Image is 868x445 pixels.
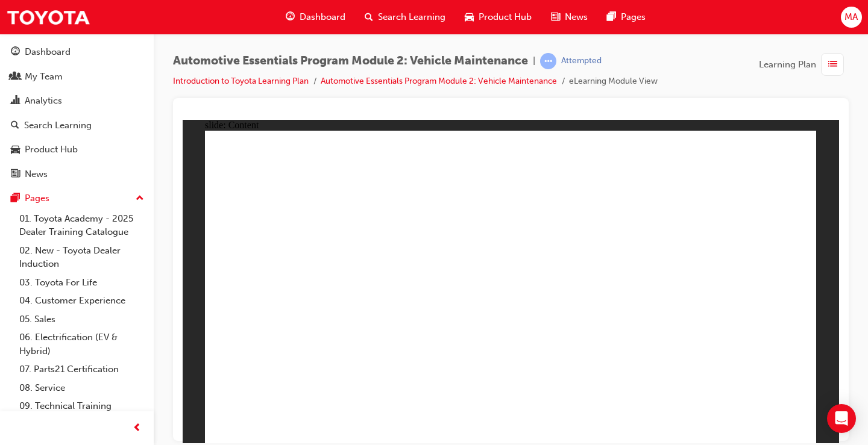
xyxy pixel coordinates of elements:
span: prev-icon [133,421,142,436]
a: My Team [5,66,149,88]
span: news-icon [551,10,560,25]
span: search-icon [11,120,19,131]
div: My Team [25,70,63,84]
span: Search Learning [378,10,445,24]
span: car-icon [465,10,474,25]
button: Pages [5,187,149,210]
a: 06. Electrification (EV & Hybrid) [14,328,149,360]
span: search-icon [365,10,373,25]
img: Trak [6,4,90,31]
span: Product Hub [479,10,532,24]
a: 09. Technical Training [14,397,149,415]
span: Automotive Essentials Program Module 2: Vehicle Maintenance [173,54,528,68]
a: guage-iconDashboard [276,5,355,30]
div: News [25,167,48,181]
a: 07. Parts21 Certification [14,360,149,379]
a: 03. Toyota For Life [14,273,149,292]
span: people-icon [11,72,20,82]
span: Dashboard [300,10,345,24]
a: Product Hub [5,138,149,161]
div: Pages [25,191,49,205]
div: Open Intercom Messenger [827,404,856,433]
span: car-icon [11,145,20,155]
div: Attempted [561,55,602,67]
span: learningRecordVerb_ATTEMPT-icon [540,53,556,69]
button: MA [841,7,862,28]
a: Analytics [5,90,149,112]
span: News [565,10,588,24]
a: Search Learning [5,114,149,137]
span: guage-icon [11,47,20,58]
button: DashboardMy TeamAnalyticsSearch LearningProduct HubNews [5,39,149,187]
a: 04. Customer Experience [14,291,149,310]
a: Automotive Essentials Program Module 2: Vehicle Maintenance [321,76,557,86]
button: Learning Plan [759,53,849,76]
a: Dashboard [5,41,149,63]
div: Product Hub [25,143,78,157]
span: pages-icon [11,193,20,204]
span: list-icon [828,57,837,72]
a: car-iconProduct Hub [455,5,541,30]
a: pages-iconPages [597,5,655,30]
span: up-icon [136,191,144,207]
a: 01. Toyota Academy - 2025 Dealer Training Catalogue [14,210,149,241]
span: Pages [621,10,646,24]
a: Introduction to Toyota Learning Plan [173,76,309,86]
div: Search Learning [24,119,92,132]
span: news-icon [11,169,20,180]
a: News [5,163,149,185]
span: Learning Plan [759,58,816,72]
span: | [533,54,535,68]
span: chart-icon [11,96,20,107]
li: eLearning Module View [569,75,658,89]
div: Dashboard [25,45,71,59]
a: 02. New - Toyota Dealer Induction [14,241,149,273]
a: 05. Sales [14,310,149,329]
span: MA [844,10,858,24]
div: Analytics [25,94,62,108]
a: search-iconSearch Learning [355,5,455,30]
span: pages-icon [607,10,616,25]
a: news-iconNews [541,5,597,30]
a: 08. Service [14,379,149,397]
span: guage-icon [286,10,295,25]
